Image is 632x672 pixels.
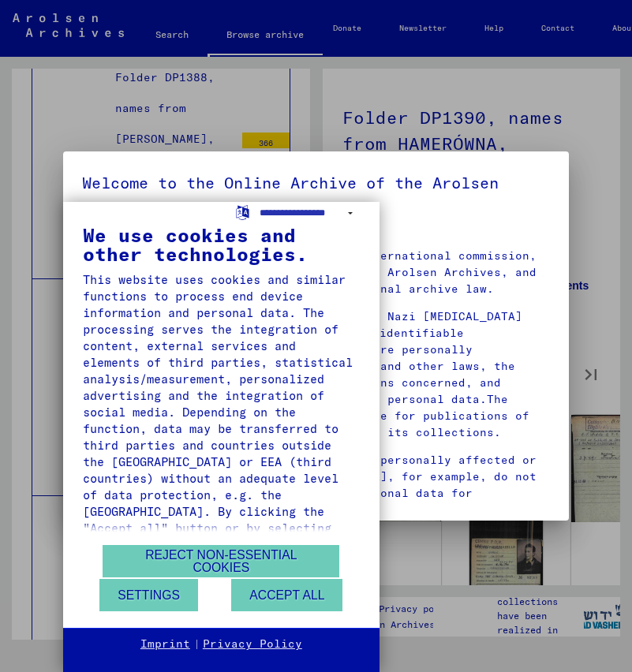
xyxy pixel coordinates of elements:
div: This website uses cookies and similar functions to process end device information and personal da... [83,271,360,636]
a: Privacy Policy [203,637,302,652]
button: Reject non-essential cookies [103,545,339,577]
div: We use cookies and other technologies. [83,226,360,263]
a: Imprint [140,637,190,652]
button: Settings [99,579,198,611]
button: Accept all [231,579,342,611]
